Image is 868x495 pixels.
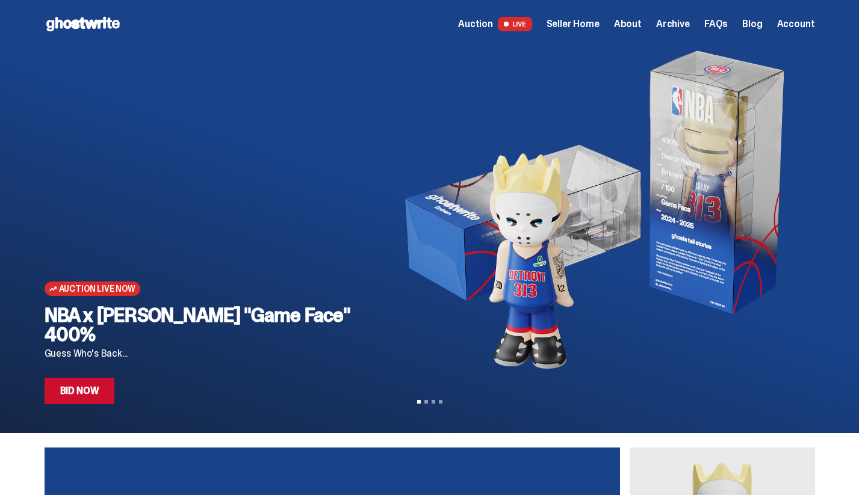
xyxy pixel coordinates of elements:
[432,400,435,404] button: View slide 3
[385,48,796,373] img: NBA x Eminem "Game Face" 400%
[45,378,115,404] a: Bid Now
[424,400,428,404] button: View slide 2
[45,349,365,358] p: Guess Who's Back...
[742,19,762,29] a: Blog
[498,17,532,31] span: LIVE
[547,19,600,29] a: Seller Home
[777,19,815,29] a: Account
[614,19,642,29] a: About
[417,400,421,404] button: View slide 1
[458,19,493,29] span: Auction
[704,19,728,29] a: FAQs
[458,17,532,31] a: Auction LIVE
[59,284,135,294] span: Auction Live Now
[656,19,690,29] a: Archive
[45,306,365,344] h2: NBA x [PERSON_NAME] "Game Face" 400%
[439,400,442,404] button: View slide 4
